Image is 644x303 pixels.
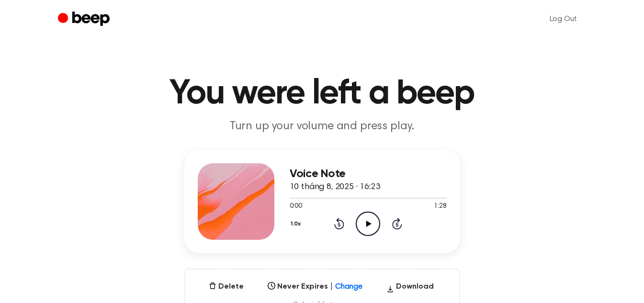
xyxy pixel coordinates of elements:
[290,216,305,232] button: 1.0x
[138,119,506,135] p: Turn up your volume and press play.
[269,279,343,288] div: Select...
[290,202,302,212] span: 0:00
[290,168,447,180] h3: Voice Note
[205,281,248,292] button: Delete
[58,10,112,29] a: Beep
[540,8,587,31] a: Log Out
[290,183,380,191] span: 10 tháng 8, 2025 · 16:23
[383,281,438,296] button: Download
[77,77,567,111] h1: You were left a beep
[434,202,446,212] span: 1:28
